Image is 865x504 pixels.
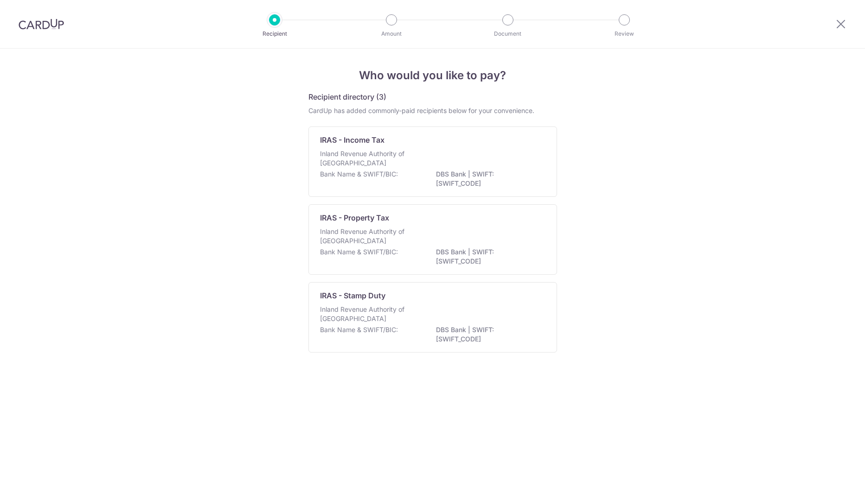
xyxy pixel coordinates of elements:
[320,149,418,168] p: Inland Revenue Authority of [GEOGRAPHIC_DATA]
[19,19,64,30] img: CardUp
[320,290,385,301] p: IRAS - Stamp Duty
[320,305,418,323] p: Inland Revenue Authority of [GEOGRAPHIC_DATA]
[308,67,557,84] h4: Who would you like to pay?
[436,247,540,266] p: DBS Bank | SWIFT: [SWIFT_CODE]
[308,91,386,102] h5: Recipient directory (3)
[474,29,542,38] p: Document
[357,29,426,38] p: Amount
[436,325,540,344] p: DBS Bank | SWIFT: [SWIFT_CODE]
[590,29,659,38] p: Review
[240,29,309,38] p: Recipient
[320,325,398,334] p: Bank Name & SWIFT/BIC:
[320,247,398,257] p: Bank Name & SWIFT/BIC:
[436,170,540,188] p: DBS Bank | SWIFT: [SWIFT_CODE]
[320,227,418,246] p: Inland Revenue Authority of [GEOGRAPHIC_DATA]
[320,170,398,179] p: Bank Name & SWIFT/BIC:
[320,134,384,145] p: IRAS - Income Tax
[320,212,389,223] p: IRAS - Property Tax
[308,106,557,115] div: CardUp has added commonly-paid recipients below for your convenience.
